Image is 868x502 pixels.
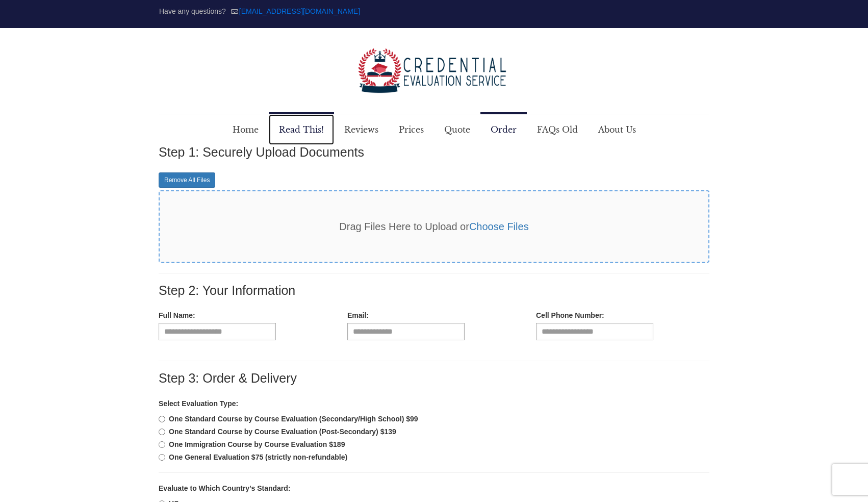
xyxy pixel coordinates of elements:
[469,221,529,232] a: Choose Files
[536,310,604,320] label: Cell Phone Number:
[159,429,165,435] input: One Standard Course by Course Evaluation (Post-Secondary) $139
[159,371,297,386] label: Step 3: Order & Delivery
[588,114,646,145] a: About Us
[222,114,269,145] a: Home
[159,310,195,320] label: Full Name:
[159,441,165,448] input: One Immigration Course by Course Evaluation $189
[169,428,396,436] b: One Standard Course by Course Evaluation (Post-Secondary) $139
[389,114,434,145] a: Prices
[347,310,369,320] label: Email:
[222,114,646,145] nav: Main menu
[169,440,345,448] b: One Immigration Course by Course Evaluation $189
[434,114,480,145] a: Quote
[480,114,527,145] a: Order
[358,48,510,93] img: logo-color
[339,221,528,232] span: Drag Files Here to Upload or
[159,145,364,160] label: Step 1: Securely Upload Documents
[159,484,290,492] b: Evaluate to Which Country's Standard:
[269,114,334,145] a: Read This!
[169,453,347,461] b: One General Evaluation $75 (strictly non-refundable)
[668,138,868,502] iframe: LiveChat chat widget
[159,284,295,298] label: Step 2: Your Information
[358,28,510,114] a: Credential Evaluation Service
[527,114,588,145] a: FAQs Old
[159,416,165,422] input: One Standard Course by Course Evaluation (Secondary/High School) $99
[334,114,389,145] a: Reviews
[169,415,418,423] b: One Standard Course by Course Evaluation (Secondary/High School) $99
[239,7,360,15] a: mail
[159,399,238,408] b: Select Evaluation Type:
[159,172,215,188] a: Remove All Files
[159,454,165,461] input: One General Evaluation $75 (strictly non-refundable)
